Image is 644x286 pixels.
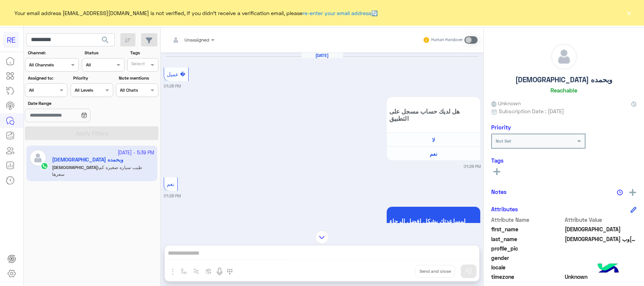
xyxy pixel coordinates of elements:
[617,189,623,195] img: notes
[464,163,481,169] small: 01:28 PM
[515,75,612,84] h5: [DEMOGRAPHIC_DATA] وبحمده
[491,254,563,262] span: gender
[491,99,521,107] span: Unknown
[130,49,158,56] label: Tags
[565,273,637,281] span: Unknown
[167,71,185,77] span: عميل �
[164,193,181,199] small: 01:28 PM
[14,9,378,17] span: Your email address [EMAIL_ADDRESS][DOMAIN_NAME] is not verified, if you didn't receive a verifica...
[389,217,478,232] span: لمساعدتك بشكل افضل الرجاء اختيار [DATE] الخدمات التالية
[389,108,478,122] span: هل لديك حساب مسجل على التطبيق
[96,33,115,49] button: search
[565,225,637,233] span: سبحان
[565,235,637,243] span: الله وبحمده
[550,87,577,94] h6: Reachable
[184,37,209,43] span: Unassigned
[432,137,435,143] span: لا
[25,126,158,140] button: Apply Filters
[164,83,181,89] small: 01:28 PM
[431,37,463,43] small: Human Handover
[167,181,174,187] span: نعم
[301,53,343,58] h6: [DATE]
[565,254,637,262] span: null
[491,206,518,212] h6: Attributes
[491,124,511,131] h6: Priority
[595,256,621,282] img: hulul-logo.png
[303,10,371,16] a: re-enter your email address
[430,151,437,157] span: نعم
[28,75,67,81] label: Assigned to:
[28,49,78,56] label: Channel:
[3,32,19,48] div: RE
[491,157,636,164] h6: Tags
[491,273,563,281] span: timezone
[551,44,577,69] img: defaultAdmin.png
[496,138,511,144] b: Not Set
[491,188,507,195] h6: Notes
[28,100,112,107] label: Date Range
[85,49,123,56] label: Status
[499,107,564,115] span: Subscription Date : [DATE]
[629,189,636,196] img: add
[491,263,563,271] span: locale
[565,216,637,224] span: Attribute Value
[491,244,563,252] span: profile_pic
[491,235,563,243] span: last_name
[491,225,563,233] span: first_name
[130,60,145,69] div: Select
[491,216,563,224] span: Attribute Name
[101,35,110,45] span: search
[565,263,637,271] span: null
[315,231,329,244] img: scroll
[625,9,633,17] button: ×
[73,75,112,81] label: Priority
[119,75,158,81] label: Note mentions
[415,265,455,278] button: Send and close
